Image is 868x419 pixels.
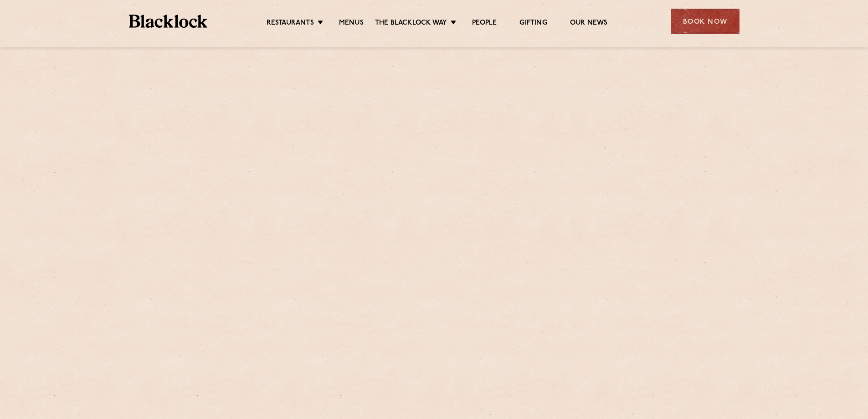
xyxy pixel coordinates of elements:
a: Gifting [519,19,547,29]
img: BL_Textured_Logo-footer-cropped.svg [129,15,208,28]
a: Our News [570,19,608,29]
div: Book Now [671,9,740,34]
a: The Blacklock Way [375,19,447,29]
a: Menus [339,19,364,29]
a: People [472,19,497,29]
a: Restaurants [267,19,314,29]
